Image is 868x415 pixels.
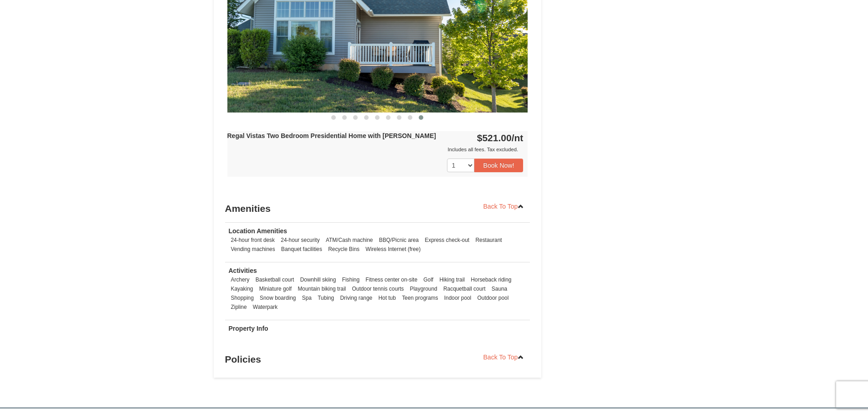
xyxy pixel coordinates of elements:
li: Playground [408,284,440,293]
span: /nt [512,133,524,143]
h3: Policies [225,350,530,369]
li: Basketball court [253,275,297,284]
li: Racquetball court [441,284,488,293]
li: Archery [229,275,252,284]
li: Sauna [489,284,509,293]
li: Zipline [229,302,249,312]
strong: Activities [229,267,257,274]
li: Recycle Bins [326,245,362,254]
strong: $521.00 [477,133,524,143]
li: Fitness center on-site [363,275,420,284]
li: Express check-out [422,236,472,245]
h3: Amenities [225,200,530,218]
li: 24-hour security [278,236,322,245]
li: Teen programs [400,293,440,302]
a: Back To Top [478,350,530,364]
button: Book Now! [474,159,524,172]
li: Driving range [338,293,375,302]
li: Kayaking [229,284,256,293]
li: Horseback riding [468,275,514,284]
li: Spa [300,293,314,302]
li: Hiking trail [437,275,467,284]
a: Back To Top [478,200,530,213]
strong: Property Info [229,325,268,332]
strong: Regal Vistas Two Bedroom Presidential Home with [PERSON_NAME] [227,132,436,139]
li: Miniature golf [257,284,294,293]
li: Outdoor pool [475,293,511,302]
li: Shopping [229,293,256,302]
li: Indoor pool [442,293,474,302]
li: Waterpark [251,302,280,312]
li: Downhill skiing [298,275,339,284]
li: Banquet facilities [279,245,324,254]
strong: Location Amenities [229,227,288,235]
li: Mountain biking trail [295,284,348,293]
li: Golf [421,275,436,284]
li: ATM/Cash machine [324,236,375,245]
li: Fishing [340,275,362,284]
li: BBQ/Picnic area [377,236,421,245]
li: Hot tub [376,293,398,302]
li: Tubing [315,293,336,302]
li: 24-hour front desk [229,236,277,245]
li: Outdoor tennis courts [350,284,406,293]
li: Wireless Internet (free) [363,245,423,254]
li: Restaurant [473,236,504,245]
li: Snow boarding [257,293,298,302]
div: Includes all fees. Tax excluded. [227,145,524,154]
li: Vending machines [229,245,277,254]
